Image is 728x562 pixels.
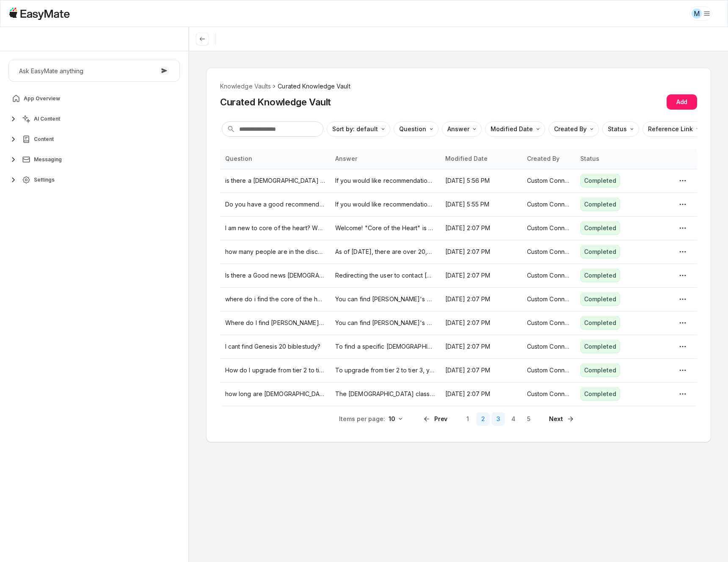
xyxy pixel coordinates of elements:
p: To upgrade from tier 2 to tier 3, you can contact the support team for assistance. You can reach ... [335,366,435,375]
p: Reference Link [648,124,693,134]
div: Completed [580,269,620,282]
p: Custom Connector [527,366,571,375]
span: Curated Knowledge Vault [278,82,350,91]
th: Answer [330,149,440,169]
button: Go to next page [546,411,578,427]
p: [DATE] 2:07 PM [445,389,517,399]
div: Completed [580,245,620,259]
p: Items per page: [339,414,385,424]
p: Answer [447,124,469,134]
button: Settings [8,171,180,188]
p: You can find [PERSON_NAME]'s Discord by checking the link in his bio or on the core of the heart ... [335,318,435,328]
p: how long are [DEMOGRAPHIC_DATA] classes? [225,389,325,399]
span: Content [34,136,54,143]
button: Add [667,94,697,110]
p: To find a specific [DEMOGRAPHIC_DATA] class, follow these steps below 1. Log into your account 2.... [335,342,435,351]
p: As of [DATE], there are over 20,000 members. More members are joining every day! Please join us i... [335,247,435,256]
button: Sort by: default [327,121,390,137]
button: Ask EasyMate anything [8,60,180,82]
li: Knowledge Vaults [220,82,271,91]
button: Go to previous page [419,411,451,427]
p: [DATE] 5:56 PM [445,176,517,185]
div: Completed [580,316,620,330]
span: Messaging [34,156,62,163]
th: Question [220,149,330,169]
button: Reference Link [643,121,705,137]
button: 2 [476,412,490,426]
p: Custom Connector [527,247,571,256]
p: Modified Date [491,124,533,134]
div: Completed [580,364,620,377]
p: Where do I find [PERSON_NAME] discord? [225,318,325,328]
a: App Overview [8,90,180,107]
p: The [DEMOGRAPHIC_DATA] class for Tier 2/3 can run up to 2+ hours. The hangout session for Tier 3 ... [335,389,435,399]
p: I cant find Genesis 20 biblestudy? [225,342,325,351]
div: Completed [580,292,620,306]
button: Answer [442,121,482,137]
p: where do i find the core of the heart discord> [225,295,325,304]
div: Completed [580,340,620,353]
p: Status [608,124,627,134]
p: Custom Connector [527,389,571,399]
button: Created By [549,121,599,137]
p: If you would like recommendations for [DEMOGRAPHIC_DATA], please join our Discord and ask a @mod ... [335,200,435,209]
button: 5 [522,412,535,426]
p: [DATE] 2:07 PM [445,223,517,233]
button: 1 [461,412,474,426]
button: 4 [507,412,520,426]
button: Content [8,131,180,148]
p: Do you have a good recommendation of a [DEMOGRAPHIC_DATA] I can attend in [US_STATE]? [225,200,325,209]
p: [DATE] 2:07 PM [445,295,517,304]
th: Modified Date [440,149,522,169]
p: [DATE] 5:55 PM [445,200,517,209]
th: Status [575,149,665,169]
div: Completed [580,174,620,187]
span: Settings [34,176,55,183]
p: is there a [DEMOGRAPHIC_DATA] centered [DEMOGRAPHIC_DATA] in [US_STATE]? [225,176,325,185]
button: Question [394,121,438,137]
p: Custom Connector [527,223,571,233]
th: Created By [522,149,576,169]
p: Redirecting the user to contact [PERSON_NAME] directly for any information regarding [DEMOGRAPHIC... [335,271,435,280]
div: Completed [580,387,620,401]
h2: Curated Knowledge Vault [220,96,331,108]
span: App Overview [24,95,60,102]
p: I am new to core of the heart? What is it? [225,223,325,233]
button: AI Content [8,110,180,127]
div: Completed [580,221,620,235]
p: Custom Connector [527,318,571,328]
p: You can find [PERSON_NAME]'s Discord by checking the link in his bio or on the core of the heart ... [335,295,435,304]
p: [DATE] 2:07 PM [445,366,517,375]
button: 3 [491,412,505,426]
p: [DATE] 2:07 PM [445,271,517,280]
p: Custom Connector [527,176,571,185]
p: Is there a Good news [DEMOGRAPHIC_DATA] in [GEOGRAPHIC_DATA]? [225,271,325,280]
p: [DATE] 2:07 PM [445,342,517,351]
p: Welcome! "Core of the Heart" is all about helping people grow in their faith, not just by learnin... [335,223,435,233]
p: Custom Connector [527,342,571,351]
p: [DATE] 2:07 PM [445,247,517,256]
div: M [692,8,702,19]
p: Sort by: default [332,124,378,134]
div: Completed [580,198,620,211]
p: Custom Connector [527,295,571,304]
button: Modified Date [485,121,545,137]
p: Custom Connector [527,271,571,280]
button: Messaging [8,151,180,168]
span: AI Content [34,116,60,122]
button: Status [602,121,639,137]
p: how many people are in the discord? [225,247,325,256]
p: How do I upgrade from tier 2 to tier 3? [225,366,325,375]
p: Question [399,124,426,134]
p: If you would like recommendations for [DEMOGRAPHIC_DATA], please join our Discord and ask a @mod ... [335,176,435,185]
nav: breadcrumb [220,82,697,91]
p: Created By [554,124,587,134]
p: Custom Connector [527,200,571,209]
p: [DATE] 2:07 PM [445,318,517,328]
